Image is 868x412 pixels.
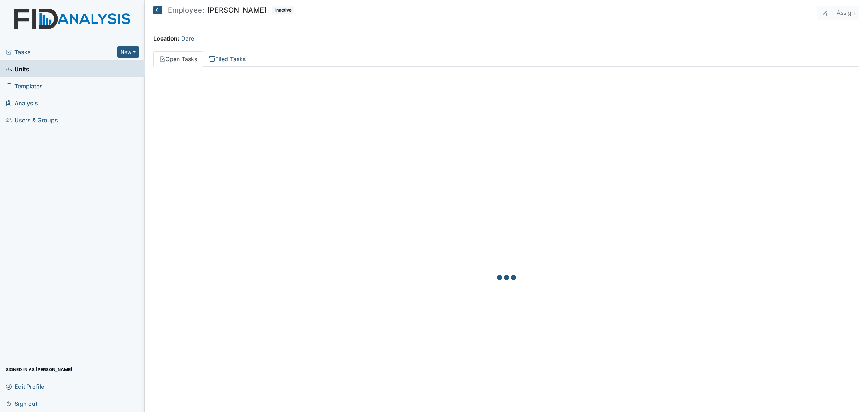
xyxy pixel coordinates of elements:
span: Templates [6,80,43,92]
span: Inactive [272,6,294,14]
span: Analysis [6,97,38,109]
button: New [117,46,139,58]
a: Dare [181,35,194,42]
h5: [PERSON_NAME] [153,6,294,14]
a: Tasks [6,48,117,56]
span: Signed in as [PERSON_NAME] [6,364,72,375]
a: Open Tasks [153,51,203,67]
span: Edit Profile [6,381,44,392]
span: Employee: [168,7,204,14]
a: Filed Tasks [203,51,252,67]
span: Units [6,63,29,75]
span: Users & Groups [6,114,58,126]
button: Assign [832,6,859,20]
strong: Location: [153,35,179,42]
span: Sign out [6,398,37,409]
